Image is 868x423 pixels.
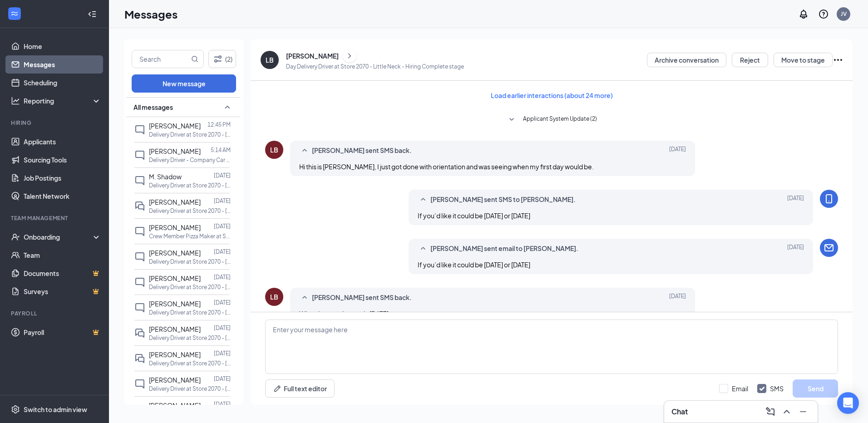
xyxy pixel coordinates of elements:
svg: Collapse [88,10,97,19]
svg: ChatInactive [134,124,145,135]
p: Delivery Driver at Store 2070 - [GEOGRAPHIC_DATA] [149,359,231,367]
div: Hiring [11,119,99,127]
button: Reject [732,53,768,67]
svg: UserCheck [11,232,20,241]
p: [DATE] [214,222,231,230]
svg: Settings [11,405,20,414]
p: [DATE] [214,197,231,205]
span: [PERSON_NAME] [149,350,201,359]
p: Delivery Driver - Company Car at Store 2070 - [GEOGRAPHIC_DATA] [149,156,231,164]
span: If you’d like it could be [DATE] or [DATE] [418,261,530,269]
svg: ChatInactive [134,277,145,288]
svg: WorkstreamLogo [10,9,19,18]
svg: Analysis [11,96,20,105]
svg: ChatInactive [134,404,145,415]
p: [DATE] [214,248,231,256]
button: Full text editorPen [265,379,335,398]
span: [DATE] [787,194,804,205]
a: Job Postings [24,169,101,187]
a: Sourcing Tools [24,151,101,169]
span: [DATE] [669,145,686,156]
svg: Ellipses [833,54,843,65]
a: SurveysCrown [24,282,101,300]
svg: ChevronUp [781,406,792,417]
p: Delivery Driver at Store 2070 - [GEOGRAPHIC_DATA] [149,309,231,316]
div: Reporting [24,96,102,105]
svg: ChatInactive [134,251,145,262]
a: Talent Network [24,187,101,205]
span: [PERSON_NAME] [149,223,201,231]
svg: SmallChevronUp [299,145,310,156]
button: Filter (2) [208,50,236,68]
a: DocumentsCrown [24,264,101,282]
p: [DATE] [214,273,231,281]
p: [DATE] [214,324,231,332]
span: [PERSON_NAME] [149,401,201,409]
svg: MobileSms [824,193,834,204]
span: [PERSON_NAME] [149,274,201,282]
a: Messages [24,55,101,74]
p: Delivery Driver at Store 2070 - [GEOGRAPHIC_DATA] [149,131,231,138]
p: [DATE] [214,349,231,357]
svg: DoubleChat [134,353,145,364]
button: New message [132,74,236,93]
button: SmallChevronDownApplicant System Update (2) [506,114,597,125]
svg: ChatInactive [134,379,145,389]
svg: ChatInactive [134,175,145,186]
p: Delivery Driver at Store 2070 - [GEOGRAPHIC_DATA] [149,334,231,342]
span: Hi this is [PERSON_NAME], I just got done with orientation and was seeing when my first day would... [299,162,594,171]
button: Load earlier interactions (about 24 more) [483,88,621,103]
a: Scheduling [24,74,101,92]
input: Search [132,50,189,68]
div: Open Intercom Messenger [837,392,859,414]
button: Archive conversation [647,53,726,67]
svg: SmallChevronUp [299,292,310,303]
span: Applicant System Update (2) [523,114,597,125]
svg: SmallChevronDown [506,114,517,125]
div: LB [270,292,278,301]
svg: ComposeMessage [765,406,776,417]
button: Move to stage [774,53,833,67]
div: Team Management [11,214,99,222]
div: Onboarding [24,232,94,241]
p: Delivery Driver at Store 2070 - [GEOGRAPHIC_DATA] [149,207,231,215]
span: [PERSON_NAME] [149,325,201,333]
p: Delivery Driver at Store 2070 - [GEOGRAPHIC_DATA] [149,385,231,393]
p: Delivery Driver at Store 2070 - [GEOGRAPHIC_DATA] [149,258,231,266]
svg: Email [824,242,834,253]
span: [PERSON_NAME] [149,376,201,384]
svg: Notifications [798,9,809,20]
h3: Chat [671,407,688,417]
svg: DoubleChat [134,328,145,339]
p: [DATE] [214,400,231,408]
svg: Pen [273,384,282,393]
span: If you’d like it could be [DATE] or [DATE] [418,211,530,220]
svg: QuestionInfo [818,9,829,20]
p: 12:45 PM [207,121,231,128]
div: JV [841,10,847,18]
svg: ChevronRight [345,50,354,61]
span: [PERSON_NAME] sent SMS back. [312,292,412,303]
svg: ChatInactive [134,150,145,161]
p: [DATE] [214,172,231,179]
p: Delivery Driver at Store 2070 - [GEOGRAPHIC_DATA] [149,182,231,189]
button: ComposeMessage [763,404,778,419]
svg: Filter [212,54,223,64]
div: Payroll [11,310,99,317]
svg: MagnifyingGlass [191,55,198,63]
a: PayrollCrown [24,323,101,341]
a: Team [24,246,101,264]
button: ChevronRight [343,49,356,63]
span: [PERSON_NAME] [149,122,201,130]
span: [PERSON_NAME] [149,300,201,308]
svg: DoubleChat [134,201,145,211]
span: [PERSON_NAME] [149,147,201,155]
div: Switch to admin view [24,405,87,414]
p: [DATE] [214,375,231,383]
h1: Messages [124,6,178,22]
span: [PERSON_NAME] sent SMS to [PERSON_NAME]. [430,194,576,205]
p: Crew Member Pizza Maker at Store 2070 - [GEOGRAPHIC_DATA] [149,232,231,240]
a: Applicants [24,133,101,151]
p: 5:14 AM [211,146,231,154]
svg: ChatInactive [134,302,145,313]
